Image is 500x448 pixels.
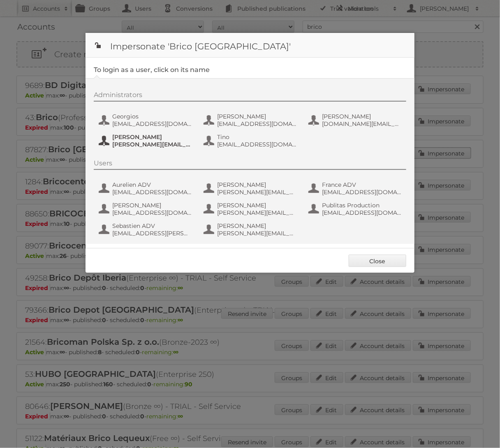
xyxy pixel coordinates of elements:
[322,120,402,128] span: [DOMAIN_NAME][EMAIL_ADDRESS][DOMAIN_NAME]
[217,133,297,141] span: Tino
[112,120,192,128] span: [EMAIL_ADDRESS][DOMAIN_NAME]
[112,230,192,237] span: [EMAIL_ADDRESS][PERSON_NAME][DOMAIN_NAME]
[217,181,297,188] span: [PERSON_NAME]
[217,141,297,148] span: [EMAIL_ADDRESS][DOMAIN_NAME]
[217,230,297,237] span: [PERSON_NAME][EMAIL_ADDRESS][DOMAIN_NAME]
[217,188,297,196] span: [PERSON_NAME][EMAIL_ADDRESS][DOMAIN_NAME]
[349,255,406,267] a: Close
[112,209,192,216] span: [EMAIL_ADDRESS][DOMAIN_NAME]
[94,159,406,170] div: Users
[203,201,299,217] button: [PERSON_NAME] [PERSON_NAME][EMAIL_ADDRESS][PERSON_NAME][DOMAIN_NAME]
[203,180,299,197] button: [PERSON_NAME] [PERSON_NAME][EMAIL_ADDRESS][DOMAIN_NAME]
[203,132,299,149] button: Tino [EMAIL_ADDRESS][DOMAIN_NAME]
[112,181,192,188] span: Aurelien ADV
[322,188,402,196] span: [EMAIL_ADDRESS][DOMAIN_NAME]
[98,132,194,149] button: [PERSON_NAME] [PERSON_NAME][EMAIL_ADDRESS][DOMAIN_NAME]
[322,202,402,209] span: Publitas Production
[112,141,192,148] span: [PERSON_NAME][EMAIL_ADDRESS][DOMAIN_NAME]
[308,180,404,197] button: France ADV [EMAIL_ADDRESS][DOMAIN_NAME]
[112,133,192,141] span: [PERSON_NAME]
[98,221,194,238] button: Sebastien ADV [EMAIL_ADDRESS][PERSON_NAME][DOMAIN_NAME]
[112,113,192,120] span: Georgios
[217,202,297,209] span: [PERSON_NAME]
[112,222,192,230] span: Sebastien ADV
[217,209,297,216] span: [PERSON_NAME][EMAIL_ADDRESS][PERSON_NAME][DOMAIN_NAME]
[217,120,297,128] span: [EMAIL_ADDRESS][DOMAIN_NAME]
[94,91,406,102] div: Administrators
[308,112,404,128] button: [PERSON_NAME] [DOMAIN_NAME][EMAIL_ADDRESS][DOMAIN_NAME]
[98,180,194,197] button: Aurelien ADV [EMAIL_ADDRESS][DOMAIN_NAME]
[217,222,297,230] span: [PERSON_NAME]
[94,66,210,74] legend: To login as a user, click on its name
[86,33,414,58] h1: Impersonate 'Brico [GEOGRAPHIC_DATA]'
[308,201,404,217] button: Publitas Production [EMAIL_ADDRESS][DOMAIN_NAME]
[322,113,402,120] span: [PERSON_NAME]
[112,188,192,196] span: [EMAIL_ADDRESS][DOMAIN_NAME]
[98,201,194,217] button: [PERSON_NAME] [EMAIL_ADDRESS][DOMAIN_NAME]
[322,181,402,188] span: France ADV
[203,221,299,238] button: [PERSON_NAME] [PERSON_NAME][EMAIL_ADDRESS][DOMAIN_NAME]
[203,112,299,128] button: [PERSON_NAME] [EMAIL_ADDRESS][DOMAIN_NAME]
[322,209,402,216] span: [EMAIL_ADDRESS][DOMAIN_NAME]
[98,112,194,128] button: Georgios [EMAIL_ADDRESS][DOMAIN_NAME]
[217,113,297,120] span: [PERSON_NAME]
[112,202,192,209] span: [PERSON_NAME]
